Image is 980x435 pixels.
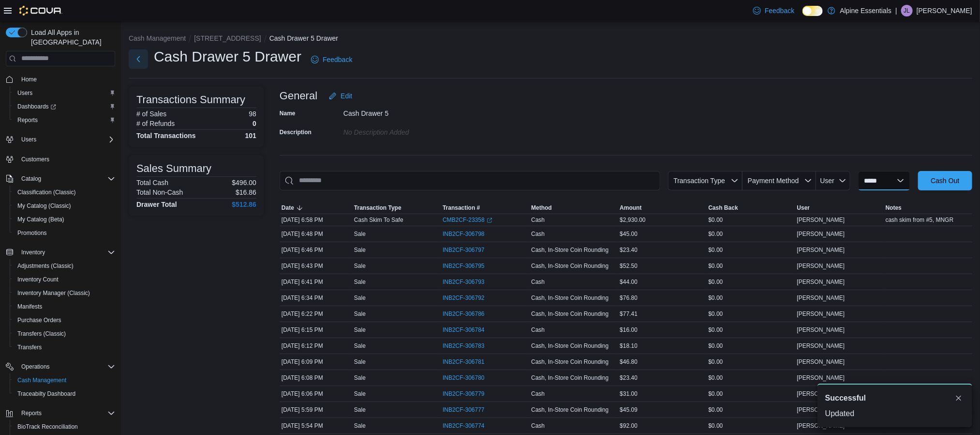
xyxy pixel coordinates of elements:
[17,73,115,85] span: Home
[280,202,352,214] button: Date
[10,100,119,113] a: Dashboards
[136,201,177,208] h4: Drawer Total
[280,260,352,272] div: [DATE] 6:43 PM
[2,172,119,186] button: Catalog
[14,314,65,326] a: Purchase Orders
[797,374,845,382] span: [PERSON_NAME]
[14,87,36,99] a: Users
[17,229,47,237] span: Promotions
[17,89,32,97] span: Users
[282,204,294,212] span: Date
[136,94,245,106] h3: Transactions Summary
[620,278,638,286] span: $44.00
[27,28,115,47] span: Load All Apps in [GEOGRAPHIC_DATA]
[748,177,799,185] span: Payment Method
[352,202,441,214] button: Transaction Type
[2,246,119,259] button: Inventory
[443,310,485,318] span: INB2CF-306786
[14,227,51,239] a: Promotions
[531,230,545,238] span: Cash
[14,214,68,225] a: My Catalog (Beta)
[14,328,115,340] span: Transfers (Classic)
[232,201,256,208] h4: $512.86
[443,278,485,286] span: INB2CF-306793
[10,286,119,300] button: Inventory Manager (Classic)
[797,262,845,270] span: [PERSON_NAME]
[707,214,795,226] div: $0.00
[443,260,494,272] button: INB2CF-306795
[14,287,115,299] span: Inventory Manager (Classic)
[17,173,115,185] span: Catalog
[620,310,638,318] span: $77.41
[443,262,485,270] span: INB2CF-306795
[443,244,494,256] button: INB2CF-306797
[10,186,119,199] button: Classification (Classic)
[2,406,119,420] button: Reports
[797,204,810,212] span: User
[931,176,959,186] span: Cash Out
[280,128,312,136] label: Description
[825,392,965,404] div: Notification
[21,363,50,371] span: Operations
[531,216,545,224] span: Cash
[280,292,352,304] div: [DATE] 6:34 PM
[17,116,38,124] span: Reports
[280,276,352,288] div: [DATE] 6:41 PM
[620,374,638,382] span: $23.40
[709,204,738,212] span: Cash Back
[354,278,366,286] p: Sale
[797,326,845,334] span: [PERSON_NAME]
[797,310,845,318] span: [PERSON_NAME]
[17,330,66,338] span: Transfers (Classic)
[10,86,119,100] button: Users
[354,358,366,366] p: Sale
[707,260,795,272] div: $0.00
[280,372,352,384] div: [DATE] 6:08 PM
[280,404,352,416] div: [DATE] 5:59 PM
[820,177,835,185] span: User
[10,259,119,273] button: Adjustments (Classic)
[14,342,45,353] a: Transfers
[10,213,119,226] button: My Catalog (Beta)
[280,356,352,368] div: [DATE] 6:09 PM
[620,230,638,238] span: $45.00
[17,361,54,373] button: Operations
[918,171,972,190] button: Cash Out
[21,155,49,163] span: Customers
[2,72,119,86] button: Home
[531,390,545,398] span: Cash
[136,110,166,118] h6: # of Sales
[673,177,725,185] span: Transaction Type
[17,134,115,145] span: Users
[14,260,77,272] a: Adjustments (Classic)
[10,387,119,401] button: Traceabilty Dashboard
[10,113,119,127] button: Reports
[825,408,965,419] div: Updated
[194,34,261,42] button: [STREET_ADDRESS]
[232,179,256,186] p: $496.00
[17,361,115,373] span: Operations
[904,5,910,16] span: JL
[2,360,119,373] button: Operations
[531,358,609,366] span: Cash, In-Store Coin Rounding
[154,47,301,66] h1: Cash Drawer 5 Drawer
[14,421,82,433] a: BioTrack Reconciliation
[531,294,609,302] span: Cash, In-Store Coin Rounding
[136,132,196,140] h4: Total Transactions
[620,422,638,430] span: $92.00
[14,301,115,312] span: Manifests
[707,388,795,400] div: $0.00
[620,358,638,366] span: $46.80
[245,132,256,140] h4: 101
[354,406,366,414] p: Sale
[531,278,545,286] span: Cash
[2,133,119,146] button: Users
[620,204,641,212] span: Amount
[620,246,638,254] span: $23.40
[443,422,485,430] span: INB2CF-306774
[354,310,366,318] p: Sale
[17,316,61,324] span: Purchase Orders
[136,179,168,186] h6: Total Cash
[249,110,256,118] p: 98
[14,388,79,400] a: Traceabilty Dashboard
